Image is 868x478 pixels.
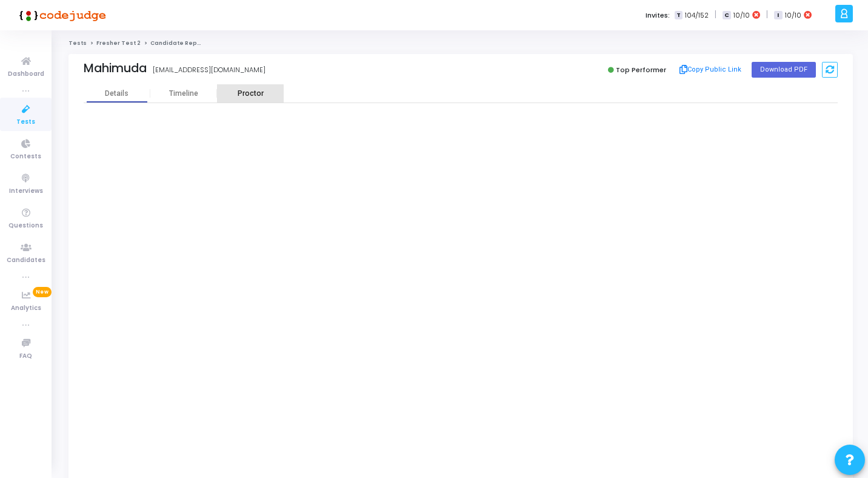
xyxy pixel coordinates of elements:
span: Questions [8,221,43,231]
span: Top Performer [616,65,666,75]
button: Copy Public Link [676,61,746,79]
span: New [33,287,52,297]
div: Mahimuda [84,61,147,75]
span: Candidates [7,255,45,266]
a: Tests [68,39,87,47]
span: | [715,8,716,21]
span: 104/152 [685,10,709,21]
label: Invites: [646,10,670,21]
span: Interviews [9,186,43,197]
span: Contests [10,152,41,162]
a: Fresher Test 2 [96,39,141,47]
div: [EMAIL_ADDRESS][DOMAIN_NAME] [153,65,265,75]
nav: breadcrumb [68,39,853,47]
span: | [766,8,768,21]
img: logo [15,3,106,27]
span: Dashboard [8,69,44,79]
div: Proctor [217,89,284,98]
span: Candidate Report [150,39,206,47]
span: 10/10 [733,10,750,21]
span: I [774,11,782,20]
span: FAQ [19,351,32,362]
div: Details [105,89,129,98]
span: 10/10 [785,10,801,21]
span: Analytics [11,303,41,314]
div: Timeline [169,89,198,98]
span: C [723,11,730,20]
span: T [675,11,683,20]
span: Tests [16,117,35,127]
button: Download PDF [752,62,816,78]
